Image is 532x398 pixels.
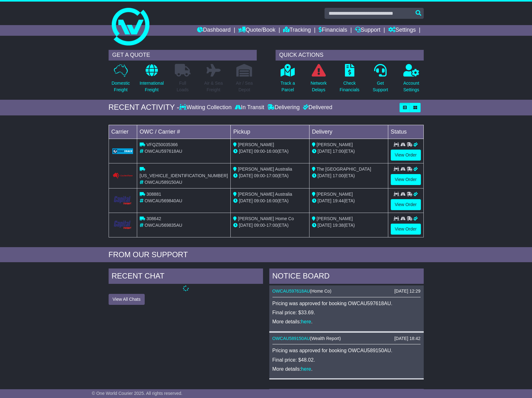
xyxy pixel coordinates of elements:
[238,25,275,36] a: Quote/Book
[272,319,421,325] p: More details: .
[112,220,133,230] img: CapitalTransport.png
[333,223,344,228] span: 19:38
[179,104,233,111] div: Waiting Collection
[238,167,292,172] span: [PERSON_NAME] Australia
[109,103,180,112] div: RECENT ACTIVITY -
[301,366,311,372] a: here
[233,172,307,179] div: - (ETA)
[238,142,274,147] span: [PERSON_NAME]
[109,125,137,139] td: Carrier
[233,222,307,229] div: - (ETA)
[272,348,421,353] p: Pricing was approved for booking OWCAU589150AU.
[312,198,385,204] div: (ETA)
[109,50,257,61] div: GET A QUOTE
[145,223,182,228] span: OWCAU569835AU
[391,224,421,235] a: View Order
[340,80,359,93] p: Check Financials
[139,64,164,97] a: InternationalFreight
[317,192,353,197] span: [PERSON_NAME]
[269,268,424,285] div: NOTICE BOARD
[239,173,253,178] span: [DATE]
[254,198,265,203] span: 09:00
[318,223,331,228] span: [DATE]
[318,173,331,178] span: [DATE]
[236,80,253,93] p: Air / Sea Depot
[333,173,344,178] span: 17:00
[238,192,292,197] span: [PERSON_NAME] Australia
[266,104,301,111] div: Delivering
[276,50,424,61] div: QUICK ACTIONS
[109,268,263,285] div: RECENT CHAT
[372,64,388,97] a: GetSupport
[272,336,421,341] div: ( )
[109,250,424,259] div: FROM OUR SUPPORT
[309,125,388,139] td: Delivery
[145,180,182,185] span: OWCAU589150AU
[239,223,253,228] span: [DATE]
[391,199,421,210] a: View Order
[318,198,331,203] span: [DATE]
[239,198,253,203] span: [DATE]
[175,80,191,93] p: Full Loads
[318,149,331,154] span: [DATE]
[391,150,421,161] a: View Order
[317,142,353,147] span: [PERSON_NAME]
[254,173,265,178] span: 09:00
[147,216,161,221] span: 308642
[272,357,421,363] p: Final price: $48.02.
[197,25,231,36] a: Dashboard
[333,149,344,154] span: 17:00
[145,198,182,203] span: OWCAU569840AU
[312,172,385,179] div: (ETA)
[333,198,344,203] span: 19:44
[272,310,421,316] p: Final price: $33.69.
[272,366,421,372] p: More details: .
[311,289,330,294] span: Home Co
[266,198,277,203] span: 16:00
[355,25,380,36] a: Support
[301,104,332,111] div: Delivered
[283,25,311,36] a: Tracking
[204,80,223,93] p: Air & Sea Freight
[272,336,310,341] a: OWCAU589150AU
[112,195,133,206] img: CapitalTransport.png
[254,223,265,228] span: 09:00
[388,125,423,139] td: Status
[310,64,327,97] a: NetworkDelays
[394,336,420,341] div: [DATE] 18:42
[388,25,416,36] a: Settings
[280,64,295,97] a: Track aParcel
[301,319,311,324] a: here
[266,223,277,228] span: 17:00
[391,174,421,185] a: View Order
[239,149,253,154] span: [DATE]
[312,222,385,229] div: (ETA)
[319,25,347,36] a: Financials
[339,64,360,97] a: CheckFinancials
[403,80,419,93] p: Account Settings
[254,149,265,154] span: 09:00
[111,64,130,97] a: DomesticFreight
[233,104,266,111] div: In Transit
[137,125,230,139] td: OWC / Carrier #
[231,125,309,139] td: Pickup
[310,80,326,93] p: Network Delays
[233,148,307,155] div: - (ETA)
[140,80,164,93] p: International Freight
[272,300,421,306] p: Pricing was approved for booking OWCAU597618AU.
[281,80,295,93] p: Track a Parcel
[112,172,133,179] img: Couriers_Please.png
[112,148,133,154] img: GetCarrierServiceLogo
[311,336,339,341] span: Wealth Report
[147,142,178,147] span: VFQZ50035366
[266,149,277,154] span: 16:00
[312,148,385,155] div: (ETA)
[266,173,277,178] span: 17:00
[238,216,294,221] span: [PERSON_NAME] Home Co
[109,294,145,305] button: View All Chats
[147,192,161,197] span: 308881
[403,64,420,97] a: AccountSettings
[373,80,388,93] p: Get Support
[140,173,228,178] span: [US_VEHICLE_IDENTIFICATION_NUMBER]
[92,391,183,396] span: © One World Courier 2025. All rights reserved.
